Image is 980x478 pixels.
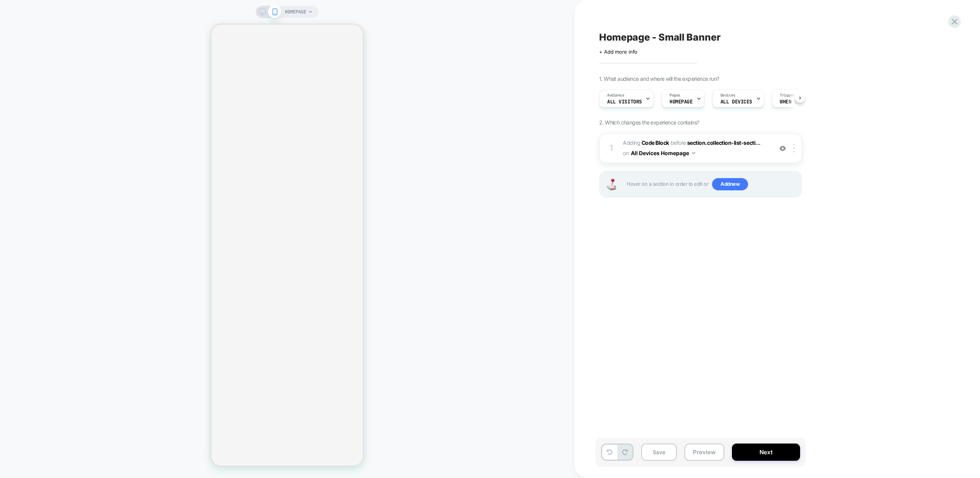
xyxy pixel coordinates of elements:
span: Audience [607,93,624,98]
span: All Visitors [607,99,642,105]
span: Adding [623,139,669,146]
span: Pages [670,93,680,98]
button: Next [732,444,800,461]
span: When section.collection-list-section appears [780,99,833,105]
span: on [623,148,629,158]
span: Homepage - Small Banner [599,31,720,43]
b: Code Block [642,139,669,146]
button: All Devices Homepage [631,147,695,159]
img: Joystick [604,178,619,190]
span: Devices [720,93,735,98]
img: down arrow [692,152,695,154]
span: HOMEPAGE [285,6,306,18]
div: 1 [608,141,615,156]
span: ALL DEVICES [720,99,752,105]
span: section.collection-list-secti... [687,139,761,146]
span: Add new [712,178,748,190]
img: close [793,144,795,152]
span: 2. Which changes the experience contains? [599,119,699,126]
span: Trigger [780,93,795,98]
button: Save [641,444,677,461]
span: BEFORE [671,139,686,146]
span: Hover on a section in order to edit or [627,178,797,190]
span: + Add more info [599,49,637,55]
img: crossed eye [779,145,786,152]
button: Preview [684,444,724,461]
span: 1. What audience and where will the experience run? [599,75,719,82]
span: HOMEPAGE [670,99,693,105]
